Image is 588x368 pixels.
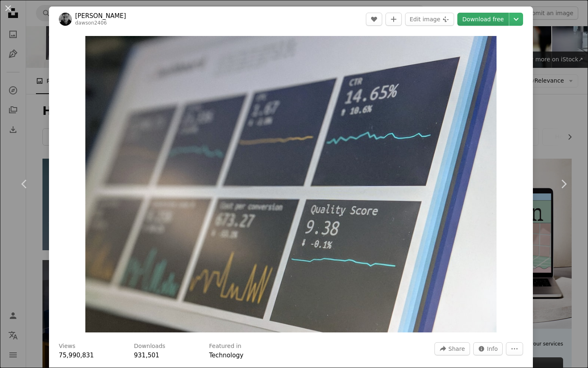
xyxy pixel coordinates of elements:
[434,342,470,355] button: Share this image
[473,342,503,355] button: Stats about this image
[457,13,509,26] a: Download free
[85,36,497,332] button: Zoom in on this image
[487,343,498,355] span: Info
[209,352,243,359] a: Technology
[539,145,588,223] a: Next
[59,13,72,26] img: Go to Stephen Dawson's profile
[134,352,159,359] span: 931,501
[209,342,241,350] h3: Featured in
[509,13,523,26] button: Choose download size
[506,342,523,355] button: More Actions
[385,13,402,26] button: Add to Collection
[75,20,107,26] a: dawson2406
[59,352,94,359] span: 75,990,831
[134,342,165,350] h3: Downloads
[75,12,126,20] a: [PERSON_NAME]
[366,13,382,26] button: Like
[405,13,454,26] button: Edit image
[448,343,465,355] span: Share
[59,342,76,350] h3: Views
[85,36,497,332] img: turned on monitoring screen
